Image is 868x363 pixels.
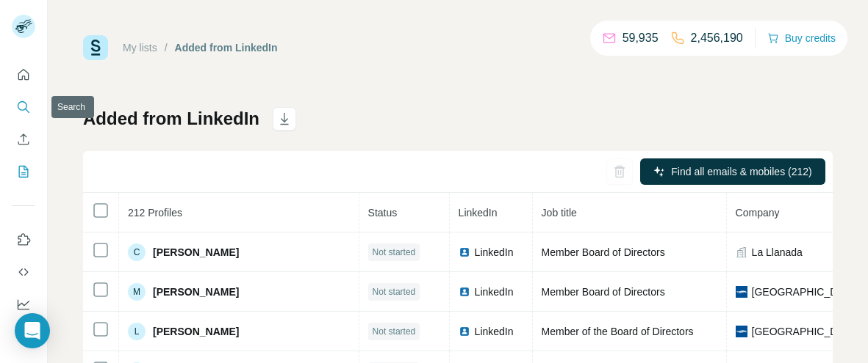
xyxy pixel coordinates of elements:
span: LinkedIn [475,324,514,339]
span: Company [736,207,780,219]
span: 212 Profiles [128,207,182,219]
h1: Added from LinkedIn [83,107,259,131]
span: LinkedIn [475,245,514,260]
img: company-logo [736,326,747,337]
div: Open Intercom Messenger [15,313,50,348]
img: LinkedIn logo [459,286,470,298]
button: My lists [12,158,35,185]
button: Dashboard [12,291,35,318]
img: Surfe Logo [83,35,108,60]
div: L [128,323,146,340]
button: Use Surfe on LinkedIn [12,227,35,253]
a: My lists [123,42,157,54]
span: [PERSON_NAME] [153,245,239,260]
span: Job title [542,207,577,219]
li: / [165,40,168,55]
button: Quick start [12,62,35,88]
span: LinkedIn [459,207,498,219]
span: Not started [373,285,416,298]
span: Member Board of Directors [542,246,665,258]
span: Find all emails & mobiles (212) [671,164,811,179]
button: Search [12,94,35,120]
span: Member of the Board of Directors [542,326,694,337]
span: LinkedIn [475,285,514,299]
button: Find all emails & mobiles (212) [640,158,825,185]
span: Not started [373,325,416,338]
span: La Llanada [752,245,803,260]
span: Status [368,207,398,219]
div: M [128,283,146,301]
button: Use Surfe API [12,259,35,285]
img: company-logo [736,286,747,298]
img: LinkedIn logo [459,246,470,258]
span: Member Board of Directors [542,286,665,298]
button: Enrich CSV [12,126,35,153]
span: [PERSON_NAME] [153,285,239,299]
button: Buy credits [767,28,836,48]
p: 2,456,190 [691,29,743,47]
div: Added from LinkedIn [175,40,278,55]
span: Not started [373,246,416,259]
div: C [128,243,146,261]
p: 59,935 [623,29,659,47]
img: LinkedIn logo [459,326,470,337]
span: [PERSON_NAME] [153,324,239,339]
button: Feedback [12,323,35,350]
